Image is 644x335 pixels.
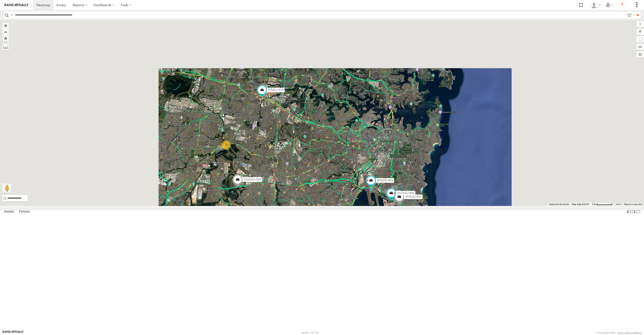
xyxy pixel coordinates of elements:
img: rand-logo.svg [5,3,28,7]
button: Zoom out [2,29,9,35]
a: Terms (opens in new tab) [616,203,621,205]
div: 3 [222,140,231,149]
button: Zoom in [2,23,9,29]
a: Report a map error [624,203,643,206]
label: Dock Summary Table to the Left [627,208,631,215]
div: © Copyright 2025 - [596,331,641,334]
a: Terms and Conditions [617,331,641,334]
label: Measure [2,44,9,50]
span: RJ5911-R79 [268,88,283,92]
div: Quang MAC [589,2,602,8]
label: Search Query [10,12,13,18]
span: XSNDHU-R04 [244,178,261,181]
label: Dock Summary Table to the Right [631,208,636,215]
label: Map Settings [636,51,644,58]
span: XP81FE-R59 [377,179,393,182]
label: Fences [17,208,32,215]
a: Visit our Website [3,330,24,335]
button: Drag Pegman onto the map to open Street View [2,183,11,193]
span: XO74GU-R69 [397,191,414,195]
span: 2 km [592,203,597,206]
div: Version: 307.00 [301,331,319,334]
span: Map data ©2025 [572,203,589,206]
button: Keyboard shortcuts [549,203,569,206]
button: Map Scale: 2 km per 63 pixels [590,203,614,206]
label: Assets [2,208,16,215]
label: Hide Summary Table [636,208,641,215]
span: XP30JQ-R03 [405,195,422,198]
i: ? [618,1,626,9]
button: Zoom Home [2,35,9,41]
label: Search Filter Options [625,12,635,18]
